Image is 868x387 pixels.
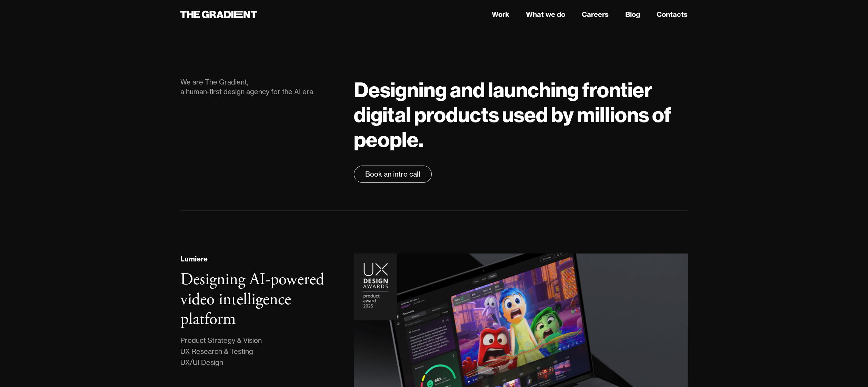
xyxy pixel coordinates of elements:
[354,77,688,152] h1: Designing and launching frontier digital products used by millions of people.
[180,77,340,97] div: We are The Gradient, a human-first design agency for the AI era
[492,9,509,20] a: Work
[582,9,609,20] a: Careers
[354,166,432,183] a: Book an intro call
[625,9,640,20] a: Blog
[526,9,565,20] a: What we do
[180,269,324,330] h3: Designing AI-powered video intelligence platform
[657,9,688,20] a: Contacts
[180,335,262,368] div: Product Strategy & Vision UX Research & Testing UX/UI Design
[180,254,208,264] div: Lumiere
